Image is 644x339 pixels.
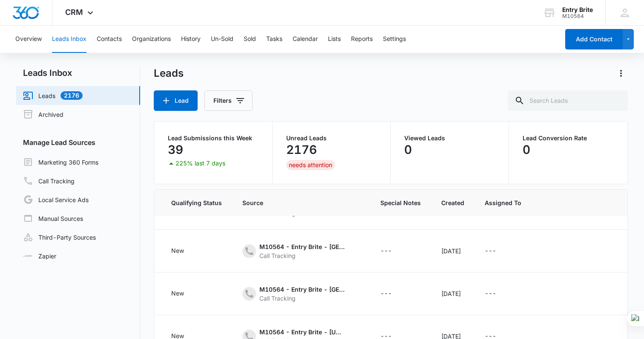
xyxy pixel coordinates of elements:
[175,160,225,166] p: 225% last 7 days
[211,26,233,53] button: Un-Sold
[485,246,496,256] div: ---
[565,29,623,49] button: Add Contact
[181,26,201,53] button: History
[380,289,407,299] div: - - Select to Edit Field
[286,143,317,156] p: 2176
[65,8,83,17] span: CRM
[52,26,86,53] button: Leads Inbox
[242,285,360,303] div: - - Select to Edit Field
[23,90,83,101] a: Leads2176
[15,26,42,53] button: Overview
[23,194,89,205] a: Local Service Ads
[441,198,464,207] span: Created
[485,198,521,207] span: Assigned To
[154,67,184,80] h1: Leads
[624,244,637,258] button: Actions
[242,198,360,207] span: Source
[171,198,222,207] span: Qualifying Status
[171,246,184,255] div: New
[266,26,282,53] button: Tasks
[171,289,199,299] div: - - Select to Edit Field
[523,143,530,156] p: 0
[259,251,345,260] div: Call Tracking
[562,13,593,19] div: account id
[624,287,637,300] button: Actions
[614,67,628,80] button: Actions
[404,135,495,141] p: Viewed Leads
[23,213,83,223] a: Manual Sources
[168,135,259,141] p: Lead Submissions this Week
[23,109,63,119] a: Archived
[259,242,345,251] div: M10564 - Entry Brite - [GEOGRAPHIC_DATA]
[204,90,253,111] button: Filters
[485,289,496,299] div: ---
[23,157,98,167] a: Marketing 360 Forms
[485,246,512,256] div: - - Select to Edit Field
[293,26,318,53] button: Calendar
[286,160,335,170] div: needs attention
[380,246,407,256] div: - - Select to Edit Field
[485,289,512,299] div: - - Select to Edit Field
[380,289,392,299] div: ---
[404,143,412,156] p: 0
[441,289,464,298] div: [DATE]
[523,135,614,141] p: Lead Conversion Rate
[351,26,373,53] button: Reports
[328,26,341,53] button: Lists
[171,289,184,298] div: New
[16,67,140,79] h2: Leads Inbox
[154,90,198,111] button: Lead
[97,26,122,53] button: Contacts
[16,137,140,148] h3: Manage Lead Sources
[441,246,464,255] div: [DATE]
[562,6,593,13] div: account name
[380,198,421,207] span: Special Notes
[23,252,56,261] a: Zapier
[171,246,199,256] div: - - Select to Edit Field
[244,26,256,53] button: Sold
[286,135,377,141] p: Unread Leads
[380,246,392,256] div: ---
[242,242,360,260] div: - - Select to Edit Field
[508,90,628,111] input: Search Leads
[259,285,345,294] div: M10564 - Entry Brite - [GEOGRAPHIC_DATA]
[383,26,406,53] button: Settings
[259,327,345,336] div: M10564 - Entry Brite - [US_STATE]
[132,26,171,53] button: Organizations
[23,176,75,186] a: Call Tracking
[259,294,345,303] div: Call Tracking
[23,232,96,242] a: Third-Party Sources
[168,143,183,156] p: 39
